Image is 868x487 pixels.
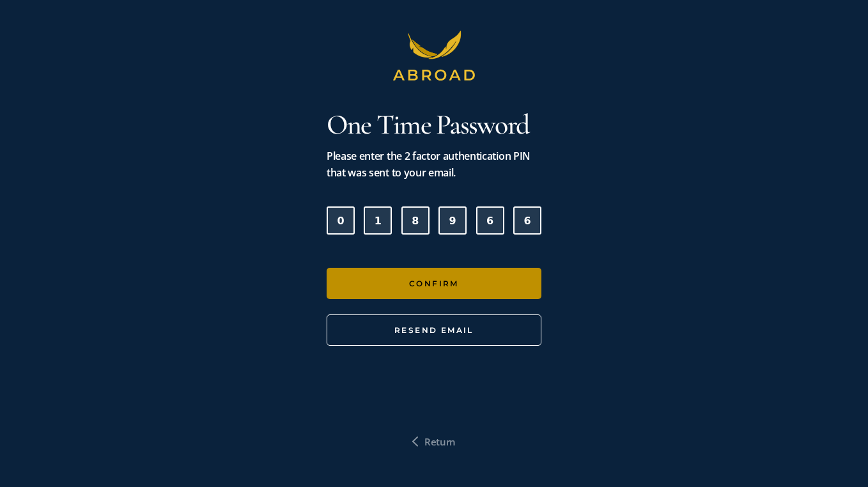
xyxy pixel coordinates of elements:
[327,268,541,299] button: Confirm
[424,433,456,450] span: Return
[327,314,541,346] button: Resend Email
[476,206,504,235] input: Digit 5
[438,206,467,235] input: Digit 4
[412,433,456,450] a: Return
[388,31,481,86] img: header logo
[401,206,430,235] input: Digit 3
[327,148,541,181] div: Please enter the 2 factor authentication PIN that was sent to your email.
[327,107,541,143] h1: One Time Password
[327,206,355,235] input: Please enter verification code. Digit 1
[513,206,541,235] input: Digit 6
[364,206,392,235] input: Digit 2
